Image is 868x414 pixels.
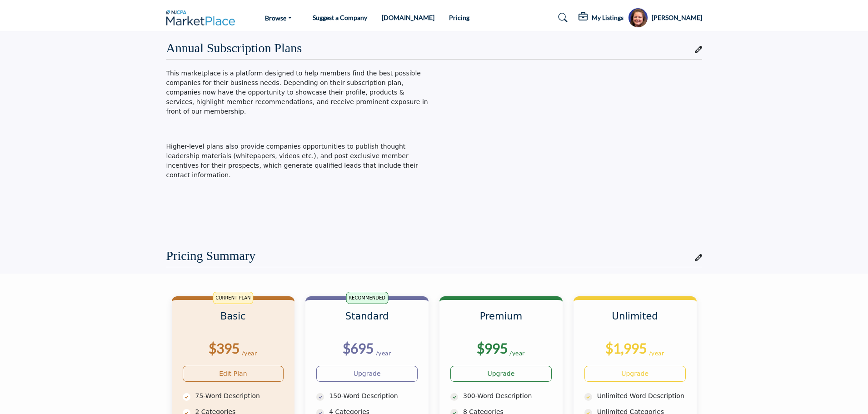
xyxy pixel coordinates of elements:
img: Site Logo [166,10,240,25]
a: Upgrade [316,366,418,382]
h2: Annual Subscription Plans [166,40,302,56]
a: Upgrade [584,366,686,382]
h3: Unlimited [584,311,686,334]
p: 150-Word Description [329,391,418,401]
h5: [PERSON_NAME] [652,13,702,22]
b: $995 [477,340,508,356]
a: Search [549,10,574,25]
span: CURRENT PLAN [213,292,253,304]
h3: Premium [450,311,552,334]
a: Pricing [449,14,469,21]
b: $395 [209,340,239,356]
sub: /year [509,349,525,357]
h2: Pricing Summary [166,248,256,264]
span: RECOMMENDED [346,292,388,304]
sub: /year [242,349,258,357]
sub: /year [376,349,392,357]
h3: Basic [183,311,284,334]
b: $695 [343,340,374,356]
div: My Listings [579,12,624,23]
b: $1,995 [605,340,647,356]
sub: /year [649,349,665,357]
a: Suggest a Company [313,14,367,21]
a: [DOMAIN_NAME] [382,14,434,21]
p: Unlimited Word Description [597,391,686,401]
a: Edit Plan [183,366,284,382]
p: Higher-level plans also provide companies opportunities to publish thought leadership materials (... [166,142,429,180]
p: 300-Word Description [463,391,552,401]
a: Upgrade [450,366,552,382]
h5: My Listings [592,14,624,22]
button: Show hide supplier dropdown [628,8,648,28]
a: Browse [259,11,298,24]
p: 75-Word Description [195,391,284,401]
h3: Standard [316,311,418,334]
p: This marketplace is a platform designed to help members find the best possible companies for thei... [166,69,429,135]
